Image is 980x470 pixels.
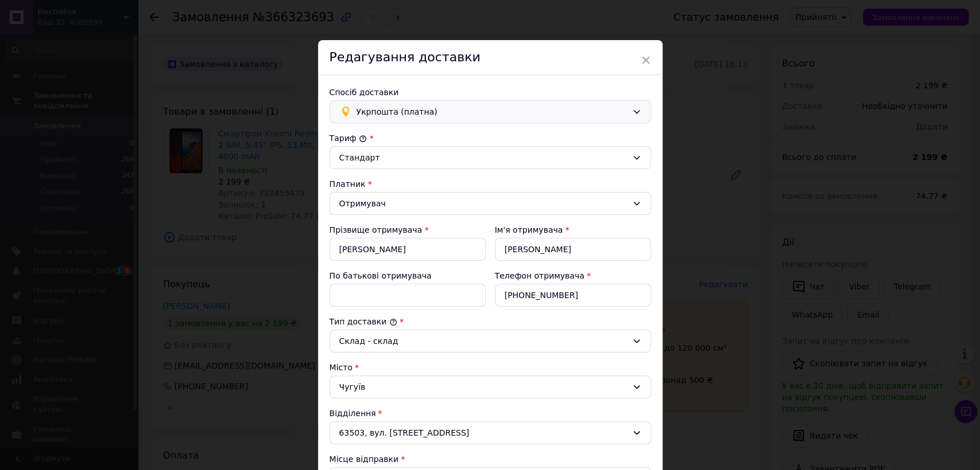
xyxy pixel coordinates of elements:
[495,271,584,280] label: Телефон отримувача
[339,151,627,164] div: Стандарт
[330,132,651,144] div: Тариф
[330,271,432,280] label: По батькові отримувача
[495,225,563,234] label: Ім'я отримувача
[330,178,651,190] div: Платник
[330,316,651,327] div: Тип доставки
[641,50,651,70] span: ×
[330,225,423,234] label: Прізвище отримувача
[495,284,651,307] input: +380
[330,453,651,465] div: Місце відправки
[330,408,651,419] div: Відділення
[330,421,651,444] div: 63503, вул. [STREET_ADDRESS]
[330,362,651,373] div: Місто
[330,375,651,398] div: Чугуїв
[339,197,627,210] div: Отримувач
[339,335,627,347] div: Склад - склад
[318,40,663,75] div: Редагування доставки
[330,87,651,98] div: Спосіб доставки
[357,105,627,118] span: Укрпошта (платна)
